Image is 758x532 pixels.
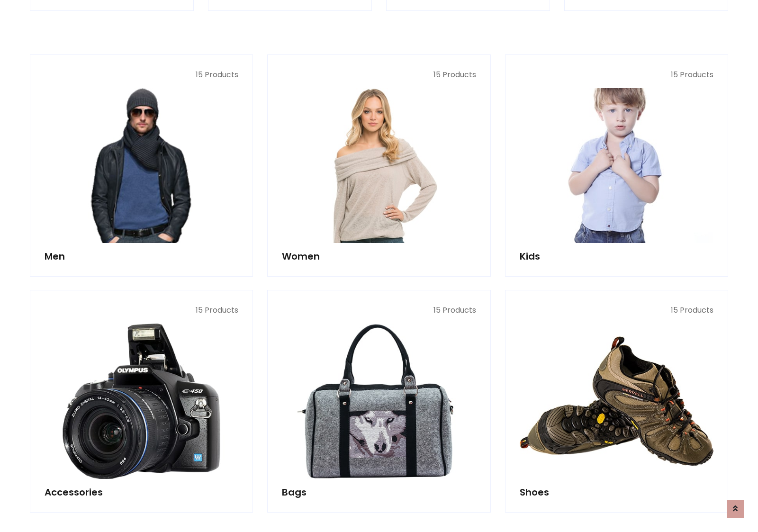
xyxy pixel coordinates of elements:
[520,487,713,498] h5: Shoes
[282,487,476,498] h5: Bags
[520,305,713,316] p: 15 Products
[45,69,238,81] p: 15 Products
[282,305,476,316] p: 15 Products
[520,69,713,81] p: 15 Products
[45,487,238,498] h5: Accessories
[45,305,238,316] p: 15 Products
[520,251,713,262] h5: Kids
[45,251,238,262] h5: Men
[282,251,476,262] h5: Women
[282,69,476,81] p: 15 Products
